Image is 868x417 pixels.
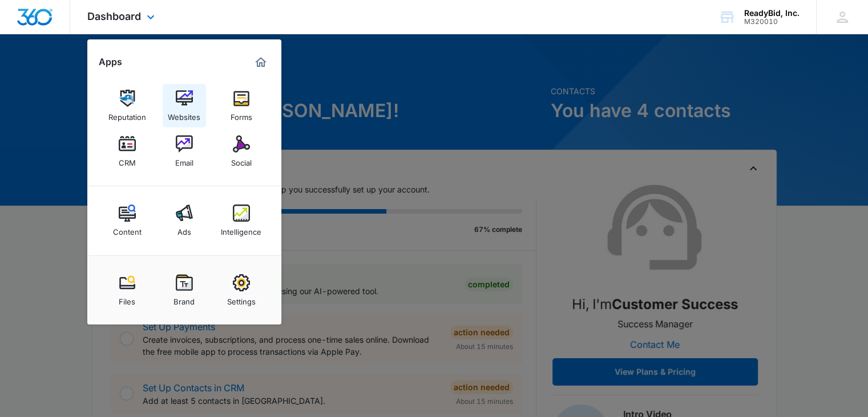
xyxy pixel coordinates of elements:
[163,84,206,127] a: Websites
[221,222,261,236] div: Intelligence
[163,199,206,242] a: Ads
[108,107,146,122] div: Reputation
[106,199,149,242] a: Content
[106,84,149,127] a: Reputation
[220,84,263,127] a: Forms
[252,53,270,71] a: Marketing 360® Dashboard
[87,10,141,22] span: Dashboard
[175,153,193,167] div: Email
[163,268,206,312] a: Brand
[173,291,195,306] div: Brand
[744,18,800,26] div: account id
[744,9,800,18] div: account name
[119,153,136,167] div: CRM
[163,130,206,173] a: Email
[231,153,252,167] div: Social
[220,268,263,312] a: Settings
[168,107,200,122] div: Websites
[220,130,263,173] a: Social
[106,268,149,312] a: Files
[119,291,135,306] div: Files
[177,222,191,236] div: Ads
[106,130,149,173] a: CRM
[231,107,252,122] div: Forms
[220,199,263,242] a: Intelligence
[113,222,142,236] div: Content
[227,291,256,306] div: Settings
[99,57,122,67] h2: Apps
